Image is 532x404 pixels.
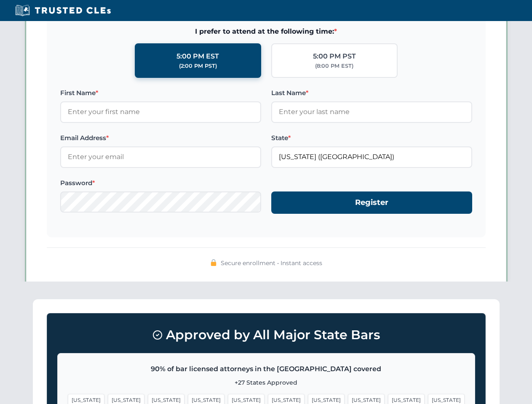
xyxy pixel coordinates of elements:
[271,101,472,122] input: Enter your last name
[57,324,475,346] h3: Approved by All Major State Bars
[60,101,261,122] input: Enter your first name
[60,88,261,98] label: First Name
[60,146,261,167] input: Enter your email
[68,364,465,375] p: 90% of bar licensed attorneys in the [GEOGRAPHIC_DATA] covered
[60,26,472,37] span: I prefer to attend at the following time:
[176,51,219,62] div: 5:00 PM EST
[221,258,322,268] span: Secure enrollment • Instant access
[60,133,261,143] label: Email Address
[13,4,113,17] img: Trusted CLEs
[179,62,217,70] div: (2:00 PM PST)
[313,51,356,62] div: 5:00 PM PST
[271,88,472,98] label: Last Name
[210,259,217,266] img: 🔒
[271,133,472,143] label: State
[271,146,472,167] input: Florida (FL)
[271,191,472,214] button: Register
[68,378,465,387] p: +27 States Approved
[60,178,261,188] label: Password
[315,62,353,70] div: (8:00 PM EST)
